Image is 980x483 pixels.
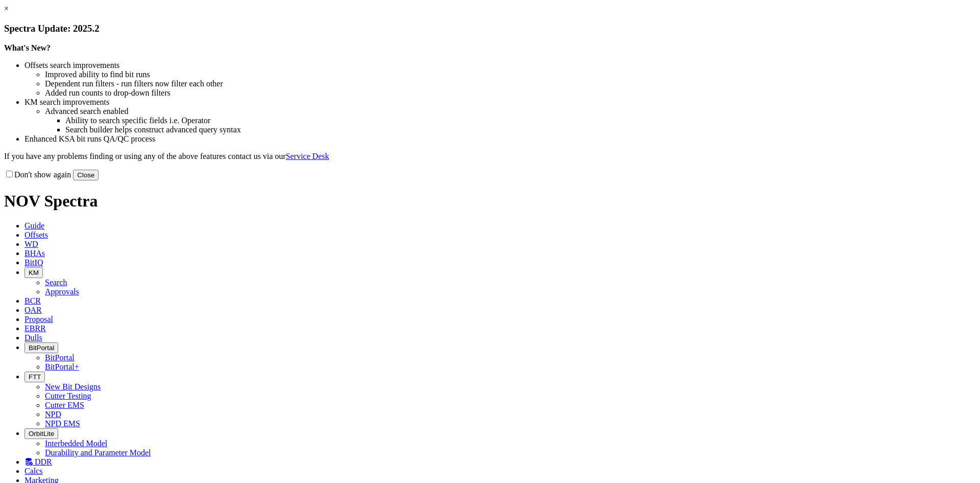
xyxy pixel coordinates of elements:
span: BitIQ [24,258,43,267]
a: NPD EMS [45,419,80,428]
li: Added run counts to drop-down filters [45,88,976,98]
a: BitPortal [45,353,75,362]
li: Advanced search enabled [45,107,976,116]
a: Interbedded Model [45,439,107,448]
h3: Spectra Update: 2025.2 [4,23,976,34]
span: BitPortal [29,344,54,352]
span: Proposal [24,315,53,324]
span: OAR [24,306,42,314]
span: Offsets [24,231,48,239]
li: Improved ability to find bit runs [45,70,976,79]
input: Don't show again [6,171,13,177]
li: Ability to search specific fields i.e. Operator [65,116,976,125]
span: KM [29,269,39,277]
a: × [4,4,9,13]
button: Close [73,170,99,180]
a: BitPortal+ [45,362,79,371]
span: WD [24,240,38,248]
a: Approvals [45,287,79,296]
li: Dependent run filters - run filters now filter each other [45,79,976,88]
span: BCR [24,296,41,305]
a: Durability and Parameter Model [45,448,151,457]
a: Cutter Testing [45,392,91,400]
span: Calcs [24,467,43,475]
span: EBRR [24,324,46,333]
li: Enhanced KSA bit runs QA/QC process [24,134,976,144]
span: Dulls [24,333,42,342]
a: Cutter EMS [45,401,84,409]
span: DDR [35,457,52,466]
span: BHAs [24,249,45,258]
a: Service Desk [286,152,329,160]
a: NPD [45,410,61,419]
p: If you have any problems finding or using any of the above features contact us via our [4,152,976,161]
a: New Bit Designs [45,382,101,391]
span: OrbitLite [29,430,54,438]
span: FTT [29,373,41,381]
label: Don't show again [4,170,71,179]
li: Search builder helps construct advanced query syntax [65,125,976,134]
h1: NOV Spectra [4,192,976,211]
a: Search [45,278,67,287]
strong: What's New? [4,43,51,52]
li: Offsets search improvements [24,61,976,70]
span: Guide [24,221,44,230]
li: KM search improvements [24,98,976,107]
